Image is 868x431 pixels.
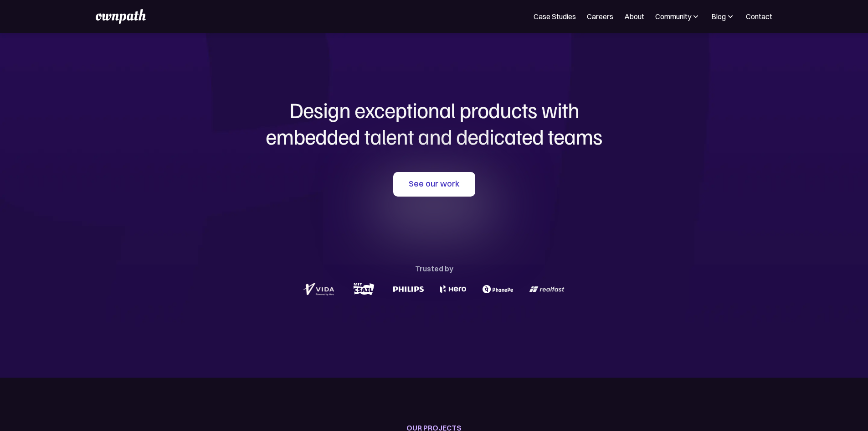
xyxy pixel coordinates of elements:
[655,11,691,22] div: Community
[711,11,726,22] div: Blog
[216,97,653,149] h1: Design exceptional products with embedded talent and dedicated teams
[534,11,576,22] a: Case Studies
[624,11,644,22] a: About
[587,11,613,22] a: Careers
[655,11,700,22] div: Community
[746,11,772,22] a: Contact
[393,172,475,197] a: See our work
[415,262,453,275] div: Trusted by
[711,11,735,22] div: Blog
